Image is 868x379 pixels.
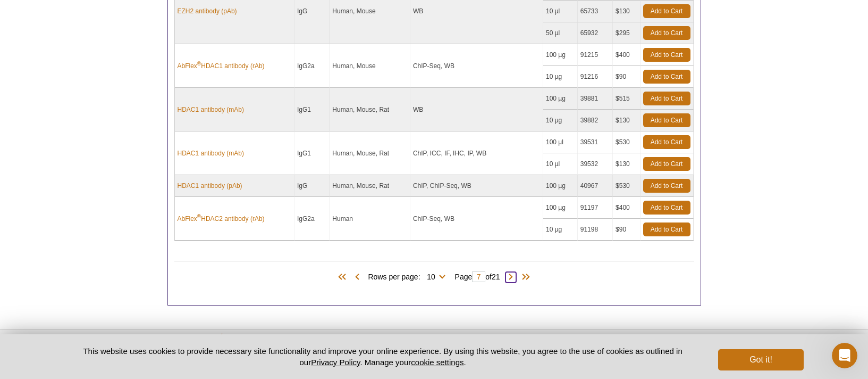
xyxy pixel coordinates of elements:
[643,4,690,18] a: Add to Cart
[330,44,410,88] td: Human, Mouse
[543,88,578,110] td: 100 µg
[162,330,284,373] img: Active Motif,
[410,131,543,175] td: ChIP, ICC, IF, IHC, IP, WB
[294,44,330,88] td: IgG2a
[543,197,578,219] td: 100 µg
[578,197,613,219] td: 91197
[643,92,690,105] a: Add to Cart
[613,175,640,197] td: $530
[178,61,265,71] a: AbFlex®HDAC1 antibody (rAb)
[178,6,237,16] a: EZH2 antibody (pAb)
[294,88,330,131] td: IgG1
[178,181,242,191] a: HDAC1 antibody (pAb)
[613,110,640,131] td: $130
[613,153,640,175] td: $130
[613,44,640,66] td: $400
[643,70,690,84] a: Add to Cart
[543,219,578,241] td: 10 µg
[450,271,505,282] span: Page of
[336,272,352,283] span: First Page
[197,61,201,67] sup: ®
[578,219,613,241] td: 91198
[832,343,857,368] iframe: Intercom live chat
[643,179,690,193] a: Add to Cart
[411,358,464,367] button: cookie settings
[65,345,701,368] p: This website uses cookies to provide necessary site functionality and improve your online experie...
[643,201,690,215] a: Add to Cart
[178,214,265,224] a: AbFlex®HDAC2 antibody (rAb)
[352,272,363,283] span: Previous Page
[578,22,613,44] td: 65932
[613,1,640,22] td: $130
[294,131,330,175] td: IgG1
[643,223,690,236] a: Add to Cart
[718,349,803,370] button: Got it!
[613,22,640,44] td: $295
[613,131,640,153] td: $530
[410,88,543,131] td: WB
[516,272,532,283] span: Last Page
[613,197,640,219] td: $400
[330,175,410,197] td: Human, Mouse, Rat
[410,197,543,241] td: ChIP-Seq, WB
[330,131,410,175] td: Human, Mouse, Rat
[410,44,543,88] td: ChIP-Seq, WB
[578,44,613,66] td: 91215
[543,110,578,131] td: 10 µg
[613,66,640,88] td: $90
[643,48,690,62] a: Add to Cart
[578,175,613,197] td: 40967
[613,88,640,110] td: $515
[578,1,613,22] td: 65733
[643,135,690,149] a: Add to Cart
[178,149,244,158] a: HDAC1 antibody (mAb)
[543,175,578,197] td: 100 µg
[578,110,613,131] td: 39882
[197,213,201,219] sup: ®
[410,175,543,197] td: ChIP, ChIP-Seq, WB
[643,26,690,40] a: Add to Cart
[330,197,410,241] td: Human
[311,358,360,367] a: Privacy Policy
[643,113,690,127] a: Add to Cart
[505,272,516,283] span: Next Page
[543,22,578,44] td: 50 µl
[643,157,690,171] a: Add to Cart
[294,175,330,197] td: IgG
[543,1,578,22] td: 10 µl
[492,273,500,281] span: 21
[578,66,613,88] td: 91216
[578,88,613,110] td: 39881
[543,131,578,153] td: 100 µl
[330,88,410,131] td: Human, Mouse, Rat
[543,66,578,88] td: 10 µg
[613,219,640,241] td: $90
[578,153,613,175] td: 39532
[578,131,613,153] td: 39531
[368,271,449,282] span: Rows per page:
[294,197,330,241] td: IgG2a
[178,105,244,114] a: HDAC1 antibody (mAb)
[543,153,578,175] td: 10 µl
[543,44,578,66] td: 100 µg
[174,261,694,261] h2: Products (207)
